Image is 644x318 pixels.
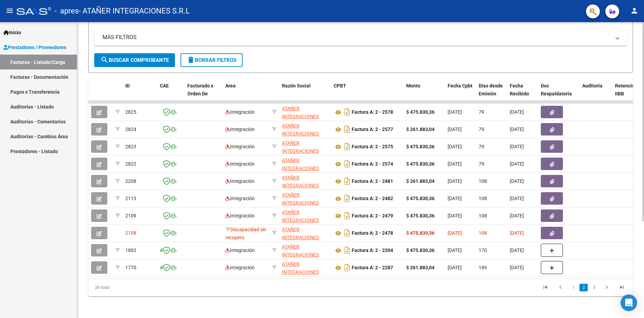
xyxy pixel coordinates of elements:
mat-expansion-panel-header: MAS FILTROS [94,29,627,46]
span: 79 [479,161,484,167]
datatable-header-cell: Fecha Cpbt [445,78,476,109]
span: [DATE] [448,247,462,253]
strong: $ 475.830,36 [406,213,435,218]
div: 30716229978 [282,226,328,240]
span: 2822 [125,161,136,167]
a: go to next page [600,284,613,291]
span: 79 [479,109,484,115]
strong: Factura A: 2 - 2574 [352,161,393,167]
button: Buscar Comprobante [94,53,175,67]
div: 30716229978 [282,157,328,171]
div: 29 total [88,279,196,296]
i: Descargar documento [343,245,352,256]
span: ATAÑER INTEGRACIONES S.R.L [282,192,319,214]
span: Razón Social [282,83,311,88]
span: 108 [479,196,487,201]
datatable-header-cell: ID [123,78,157,109]
span: Integración [225,161,255,167]
span: - ATAÑER INTEGRACIONES S.R.L [79,3,190,19]
span: Integración [225,247,255,253]
span: 170 [479,247,487,253]
a: 1 [569,284,577,291]
mat-icon: delete [187,56,195,64]
strong: $ 475.830,36 [406,196,435,201]
datatable-header-cell: Retencion IIBB [612,78,640,109]
div: 30716229978 [282,191,328,206]
datatable-header-cell: Auditoria [579,78,612,109]
span: 2113 [125,196,136,201]
strong: Factura A: 2 - 2287 [352,265,393,271]
span: Integración [225,213,255,218]
datatable-header-cell: CAE [157,78,185,109]
div: 30716229978 [282,174,328,188]
span: [DATE] [510,127,524,132]
span: 1770 [125,265,136,270]
span: Monto [406,83,420,88]
span: Facturado x Orden De [187,83,213,96]
span: [DATE] [448,213,462,218]
span: [DATE] [510,213,524,218]
span: [DATE] [510,196,524,201]
strong: $ 261.883,04 [406,178,435,184]
div: 30716229978 [282,243,328,258]
i: Descargar documento [343,141,352,152]
span: ID [125,83,130,88]
span: Inicio [3,29,21,36]
i: Descargar documento [343,158,352,169]
button: Borrar Filtros [180,53,243,67]
strong: $ 475.830,36 [406,247,435,253]
strong: Factura A: 2 - 2478 [352,231,393,236]
span: ATAÑER INTEGRACIONES S.R.L [282,140,319,162]
a: go to first page [539,284,552,291]
i: Descargar documento [343,124,352,135]
span: ATAÑER INTEGRACIONES S.R.L [282,261,319,283]
span: Integración [225,109,255,115]
span: 108 [479,178,487,184]
strong: $ 475.830,36 [406,144,435,149]
span: Fecha Recibido [510,83,529,96]
strong: $ 475.830,36 [406,161,435,167]
i: Descargar documento [343,262,352,273]
span: 2825 [125,109,136,115]
datatable-header-cell: Razón Social [279,78,331,109]
strong: Factura A: 2 - 2479 [352,213,393,219]
span: - apres [55,3,79,19]
span: [DATE] [448,230,462,236]
span: 79 [479,144,484,149]
span: [DATE] [510,247,524,253]
i: Descargar documento [343,176,352,187]
span: Fecha Cpbt [448,83,472,88]
span: [DATE] [510,265,524,270]
span: [DATE] [448,127,462,132]
mat-icon: search [100,56,109,64]
span: Retencion IIBB [615,83,637,96]
span: [DATE] [448,109,462,115]
li: page 2 [578,282,589,293]
span: [DATE] [448,196,462,201]
span: Discapacidad sin recupero [225,227,266,240]
i: Descargar documento [343,106,352,118]
strong: Factura A: 2 - 2482 [352,196,393,202]
span: Integración [225,144,255,149]
div: Open Intercom Messenger [621,294,637,311]
i: Descargar documento [343,193,352,204]
div: 30716229978 [282,105,328,119]
datatable-header-cell: Días desde Emisión [476,78,507,109]
span: 1892 [125,247,136,253]
span: Doc Respaldatoria [541,83,572,96]
span: CAE [160,83,169,88]
datatable-header-cell: Area [223,78,269,109]
span: 108 [479,213,487,218]
strong: $ 261.883,04 [406,127,435,132]
strong: $ 261.883,04 [406,265,435,270]
mat-icon: menu [6,7,14,15]
span: [DATE] [510,178,524,184]
span: [DATE] [448,265,462,270]
datatable-header-cell: Monto [403,78,445,109]
span: Integración [225,178,255,184]
a: 3 [590,284,598,291]
mat-icon: person [630,7,638,15]
span: ATAÑER INTEGRACIONES S.R.L [282,158,319,179]
span: 108 [479,230,487,236]
span: ATAÑER INTEGRACIONES S.R.L [282,244,319,265]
